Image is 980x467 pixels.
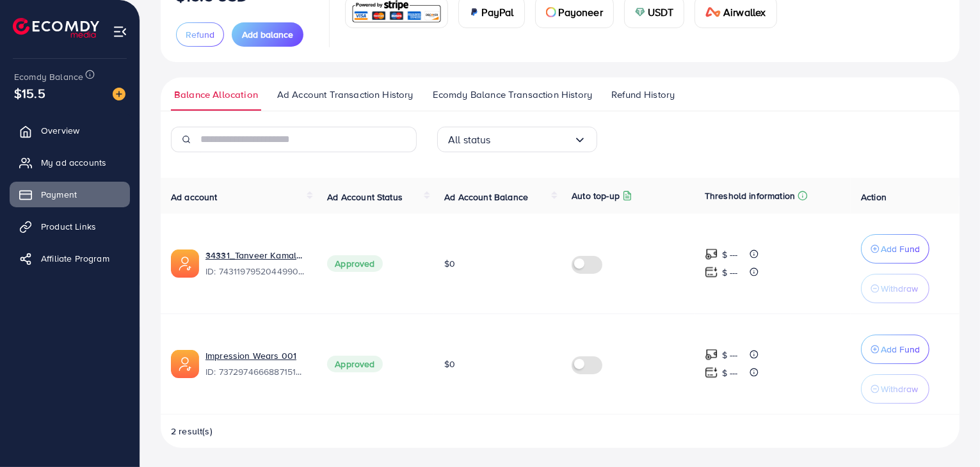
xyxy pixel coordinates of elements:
span: Add balance [242,28,293,41]
button: Refund [176,22,224,47]
span: Ad Account Transaction History [277,88,414,102]
p: Withdraw [881,381,918,397]
a: Product Links [10,214,130,239]
button: Withdraw [861,274,929,303]
img: top-up amount [705,265,718,279]
span: Payoneer [559,4,603,20]
span: Ad Account Balance [444,191,528,203]
p: Auto top-up [572,188,620,203]
p: $ --- [722,247,738,262]
span: Action [861,191,887,203]
p: $ --- [722,265,738,280]
span: Affiliate Program [41,252,109,265]
iframe: Chat [926,409,970,457]
button: Add Fund [861,335,929,364]
span: Refund [186,28,214,41]
span: ID: 7372974666887151633 [205,365,307,378]
span: 2 result(s) [171,425,213,438]
span: Airwallex [723,4,766,20]
img: image [113,88,125,100]
img: top-up amount [705,366,718,379]
img: ic-ads-acc.e4c84228.svg [171,249,199,278]
img: top-up amount [705,248,718,261]
span: Ecomdy Balance Transaction History [433,88,592,102]
button: Add balance [232,22,303,47]
p: Withdraw [881,281,918,296]
button: Withdraw [861,374,929,404]
span: My ad accounts [41,156,106,169]
p: Add Fund [881,241,920,257]
div: <span class='underline'>34331_Tanveer Kamal_1730210609857</span></br>7431197952044990481 [205,249,307,278]
img: top-up amount [705,348,718,361]
span: USDT [648,4,674,20]
span: $15.5 [14,84,45,102]
span: Ad account [171,191,218,203]
p: $ --- [722,347,738,363]
input: Search for option [491,130,574,150]
img: card [469,7,479,17]
p: $ --- [722,365,738,381]
a: Payment [10,182,130,207]
span: Ecomdy Balance [14,70,83,83]
p: Threshold information [705,188,795,203]
span: Product Links [41,220,96,233]
img: logo [13,18,99,38]
a: My ad accounts [10,150,130,175]
span: ID: 7431197952044990481 [205,265,307,278]
div: <span class='underline'>Impression Wears 001</span></br>7372974666887151633 [205,349,307,379]
span: Payment [41,188,77,201]
span: Balance Allocation [174,88,258,102]
span: $0 [444,358,455,370]
span: $0 [444,257,455,270]
span: Approved [327,255,382,272]
a: Impression Wears 001 [205,349,296,362]
img: card [635,7,645,17]
span: Approved [327,356,382,372]
span: Refund History [611,88,675,102]
p: Add Fund [881,342,920,357]
button: Add Fund [861,234,929,264]
img: card [705,7,721,17]
span: All status [448,130,491,150]
a: Overview [10,118,130,143]
span: Ad Account Status [327,191,403,203]
span: PayPal [482,4,514,20]
span: Overview [41,124,79,137]
div: Search for option [437,127,597,152]
img: card [546,7,556,17]
img: ic-ads-acc.e4c84228.svg [171,350,199,378]
img: menu [113,24,127,39]
a: Affiliate Program [10,246,130,271]
a: 34331_Tanveer Kamal_1730210609857 [205,249,307,262]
